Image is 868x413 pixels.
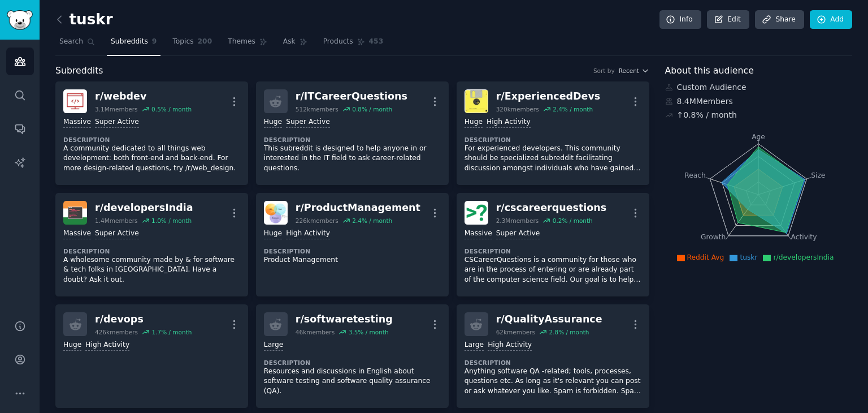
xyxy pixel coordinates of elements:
[151,217,192,225] div: 1.0 % / month
[228,37,255,47] span: Themes
[488,340,532,351] div: High Activity
[296,105,338,113] div: 512k members
[665,64,754,78] span: About this audience
[264,359,441,367] dt: Description
[701,233,726,241] tspan: Growth
[496,312,602,326] div: r/ QualityAssurance
[55,33,99,56] a: Search
[151,328,192,336] div: 1.7 % / month
[352,105,392,113] div: 0.8 % / month
[59,37,83,47] span: Search
[369,37,384,47] span: 453
[665,81,853,93] div: Custom Audience
[168,33,216,56] a: Topics200
[755,10,804,29] a: Share
[465,359,641,367] dt: Description
[63,89,87,113] img: webdev
[151,105,192,113] div: 0.5 % / month
[296,201,420,215] div: r/ ProductManagement
[95,328,138,336] div: 426k members
[296,217,338,225] div: 226k members
[55,64,103,78] span: Subreddits
[487,117,531,128] div: High Activity
[55,81,248,185] a: webdevr/webdev3.1Mmembers0.5% / monthMassiveSuper ActiveDescriptionA community dedicated to all t...
[593,67,615,75] div: Sort by
[457,193,649,296] a: cscareerquestionsr/cscareerquestions2.3Mmembers0.2% / monthMassiveSuper ActiveDescriptionCSCareer...
[553,105,593,113] div: 2.4 % / month
[279,33,311,56] a: Ask
[107,33,160,56] a: Subreddits9
[323,37,353,47] span: Products
[553,217,593,225] div: 0.2 % / month
[264,136,441,144] dt: Description
[152,37,157,47] span: 9
[111,37,148,47] span: Subreddits
[465,136,641,144] dt: Description
[286,117,330,128] div: Super Active
[665,96,853,107] div: 8.4M Members
[465,117,483,128] div: Huge
[619,67,649,75] button: Recent
[465,247,641,255] dt: Description
[457,81,649,185] a: ExperiencedDevsr/ExperiencedDevs320kmembers2.4% / monthHugeHigh ActivityDescriptionFor experience...
[55,304,248,408] a: r/devops426kmembers1.7% / monthHugeHigh Activity
[95,217,138,225] div: 1.4M members
[198,37,212,47] span: 200
[465,89,488,113] img: ExperiencedDevs
[465,255,641,285] p: CSCareerQuestions is a community for those who are in the process of entering or are already part...
[752,133,765,141] tspan: Age
[264,144,441,174] p: This subreddit is designed to help anyone in or interested in the IT field to ask career-related ...
[264,255,441,265] p: Product Management
[95,117,139,128] div: Super Active
[296,89,407,104] div: r/ ITCareerQuestions
[264,367,441,397] p: Resources and discussions in English about software testing and software quality assurance (QA).
[496,229,540,239] div: Super Active
[791,233,817,241] tspan: Activity
[811,171,825,179] tspan: Size
[256,193,449,296] a: ProductManagementr/ProductManagement226kmembers2.4% / monthHugeHigh ActivityDescriptionProduct Ma...
[319,33,387,56] a: Products453
[496,201,607,215] div: r/ cscareerquestions
[687,253,724,261] span: Reddit Avg
[95,201,193,215] div: r/ developersIndia
[465,144,641,174] p: For experienced developers. This community should be specialized subreddit facilitating discussio...
[296,328,335,336] div: 46k members
[63,201,87,225] img: developersIndia
[63,144,240,174] p: A community dedicated to all things web development: both front-end and back-end. For more design...
[457,304,649,408] a: r/QualityAssurance62kmembers2.8% / monthLargeHigh ActivityDescriptionAnything software QA -relate...
[740,253,757,261] span: tuskr
[7,10,33,30] img: GummySearch logo
[85,340,129,351] div: High Activity
[286,229,330,239] div: High Activity
[264,117,282,128] div: Huge
[256,304,449,408] a: r/softwaretesting46kmembers3.5% / monthLargeDescriptionResources and discussions in English about...
[296,312,393,326] div: r/ softwaretesting
[256,81,449,185] a: r/ITCareerQuestions512kmembers0.8% / monthHugeSuper ActiveDescriptionThis subreddit is designed t...
[55,193,248,296] a: developersIndiar/developersIndia1.4Mmembers1.0% / monthMassiveSuper ActiveDescriptionA wholesome ...
[95,89,192,104] div: r/ webdev
[707,10,749,29] a: Edit
[465,201,488,225] img: cscareerquestions
[684,171,706,179] tspan: Reach
[349,328,389,336] div: 3.5 % / month
[465,340,484,351] div: Large
[224,33,271,56] a: Themes
[810,10,852,29] a: Add
[63,117,91,128] div: Massive
[55,11,113,29] h2: tuskr
[95,312,192,326] div: r/ devops
[63,340,81,351] div: Huge
[63,247,240,255] dt: Description
[95,229,139,239] div: Super Active
[496,89,601,104] div: r/ ExperiencedDevs
[264,201,288,225] img: ProductManagement
[619,67,639,75] span: Recent
[773,253,834,261] span: r/developersIndia
[264,340,283,351] div: Large
[352,217,392,225] div: 2.4 % / month
[264,229,282,239] div: Huge
[677,109,737,121] div: ↑ 0.8 % / month
[465,367,641,397] p: Anything software QA -related; tools, processes, questions etc. As long as it's relevant you can ...
[283,37,296,47] span: Ask
[63,255,240,285] p: A wholesome community made by & for software & tech folks in [GEOGRAPHIC_DATA]. Have a doubt? Ask...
